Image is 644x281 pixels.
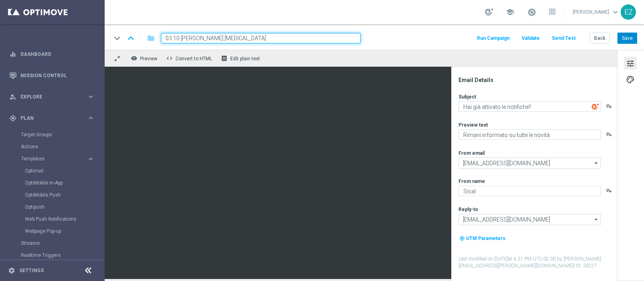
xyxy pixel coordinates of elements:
[230,56,260,62] span: Edit plain text
[21,156,87,161] div: Templates
[9,65,95,86] div: Mission Control
[25,168,84,174] a: Optimail
[621,4,636,20] div: EZ
[458,76,616,84] div: Email Details
[175,56,212,62] span: Convert to HTML
[9,51,17,58] i: equalizer
[25,192,84,198] a: OptiMobile Push
[476,33,511,44] button: Run Campaign
[592,103,599,110] img: optiGenie.svg
[21,129,104,141] div: Target Groups
[140,56,157,62] span: Preview
[9,94,95,100] button: person_search Explore keyboard_arrow_right
[25,165,104,177] div: Optimail
[626,58,635,69] span: tune
[574,263,597,269] span: | ID: 36227
[9,93,17,101] i: person_search
[87,155,95,163] i: keyboard_arrow_right
[458,206,478,213] label: Reply-to
[219,53,264,64] button: receipt Edit plain text
[21,252,84,258] a: Realtime Triggers
[9,72,95,79] button: Mission Control
[87,93,95,101] i: keyboard_arrow_right
[21,141,104,153] div: Actions
[624,57,637,70] button: tune
[25,216,84,222] a: Web Push Notifications
[458,214,601,225] input: Select
[458,178,485,185] label: From name
[25,225,104,237] div: Webpage Pop-up
[21,153,104,237] div: Templates
[166,55,173,62] span: code
[506,8,514,16] span: school
[606,103,612,109] button: playlist_add
[458,150,485,156] label: From email
[21,94,87,99] span: Explore
[21,116,87,121] span: Plan
[21,156,79,161] span: Templates
[21,131,84,138] a: Target Groups
[25,213,104,225] div: Web Push Notifications
[624,73,637,86] button: palette
[466,236,506,241] span: UTM Parameters
[131,55,137,62] i: remove_red_eye
[129,53,161,64] button: remove_red_eye Preview
[606,187,612,194] button: playlist_add
[590,33,610,44] button: Back
[9,115,87,122] div: Plan
[9,115,95,121] button: gps_fixed Plan keyboard_arrow_right
[19,268,44,273] a: Settings
[21,43,95,65] a: Dashboard
[522,35,540,41] span: Validate
[147,33,155,43] i: folder
[592,214,601,225] i: arrow_drop_down
[606,131,612,137] button: playlist_add
[25,204,84,210] a: Optipush
[458,256,616,269] label: Last modified on [DATE] at 4:31 PM UTC-02:00 by [PERSON_NAME][EMAIL_ADDRESS][PERSON_NAME][DOMAIN_...
[146,32,156,45] button: folder
[21,65,95,86] a: Mission Control
[21,237,104,249] div: Streams
[25,228,84,234] a: Webpage Pop-up
[125,32,137,44] i: keyboard_arrow_up
[572,6,621,18] a: [PERSON_NAME]keyboard_arrow_down
[8,267,15,274] i: settings
[459,236,465,241] i: my_location
[592,158,601,168] i: arrow_drop_down
[164,53,216,64] button: code Convert to HTML
[9,93,87,101] div: Explore
[25,177,104,189] div: OptiMobile In-App
[161,33,361,43] input: Enter a unique template name
[21,144,84,150] a: Actions
[617,33,637,44] button: Save
[21,249,104,261] div: Realtime Triggers
[611,8,620,16] span: keyboard_arrow_down
[25,180,84,186] a: OptiMobile In-App
[458,94,476,100] label: Subject
[626,74,635,85] span: palette
[21,240,84,246] a: Streams
[520,33,541,44] button: Validate
[221,55,227,62] i: receipt
[9,115,17,122] i: gps_fixed
[9,43,95,65] div: Dashboard
[21,156,95,162] button: Templates keyboard_arrow_right
[25,189,104,201] div: OptiMobile Push
[87,114,95,122] i: keyboard_arrow_right
[458,158,601,169] input: Select
[458,234,506,243] button: my_location UTM Parameters
[9,51,95,57] button: equalizer Dashboard
[25,201,104,213] div: Optipush
[551,33,577,44] button: Send Test
[458,122,488,128] label: Preview text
